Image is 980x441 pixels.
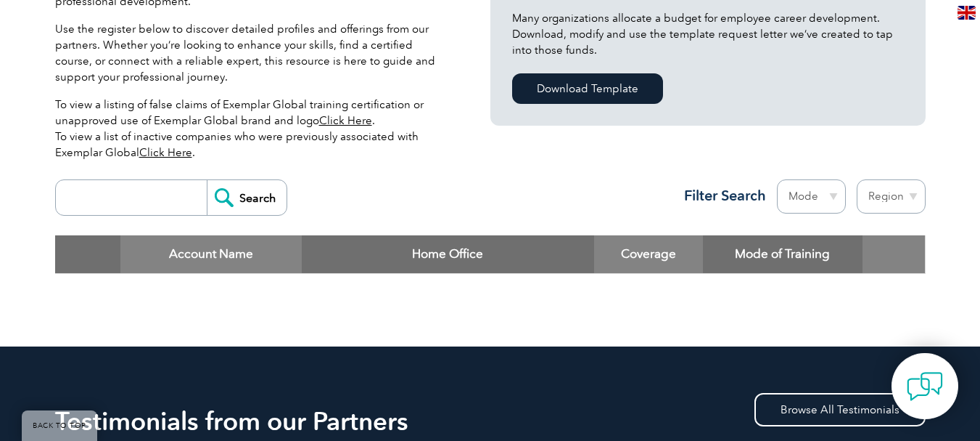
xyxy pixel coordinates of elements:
p: Use the register below to discover detailed profiles and offerings from our partners. Whether you... [55,21,447,85]
a: BACK TO TOP [22,410,97,441]
p: To view a listing of false claims of Exemplar Global training certification or unapproved use of ... [55,97,447,161]
th: Account Name: activate to sort column descending [120,235,302,273]
img: en [958,6,976,20]
a: Browse All Testimonials [754,393,926,426]
th: Home Office: activate to sort column ascending [302,235,594,273]
a: Download Template [512,73,663,104]
img: contact-chat.png [907,368,943,405]
a: Click Here [319,114,372,127]
a: Click Here [139,146,192,159]
input: Search [207,180,287,215]
h2: Testimonials from our Partners [55,410,926,433]
p: Many organizations allocate a budget for employee career development. Download, modify and use th... [512,10,904,58]
th: : activate to sort column ascending [862,235,925,273]
th: Mode of Training: activate to sort column ascending [703,235,862,273]
h3: Filter Search [675,187,766,205]
th: Coverage: activate to sort column ascending [594,235,703,273]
